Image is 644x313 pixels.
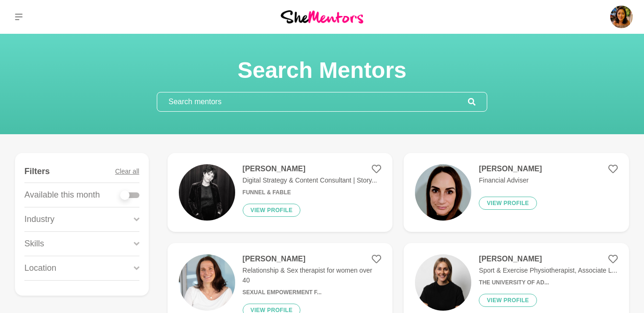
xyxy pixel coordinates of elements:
a: [PERSON_NAME]Digital Strategy & Content Consultant | Story...Funnel & FableView profile [168,153,393,232]
p: Industry [24,213,54,226]
img: She Mentors Logo [281,10,363,23]
h6: Sexual Empowerment f... [243,289,382,296]
h6: The University of Ad... [479,279,617,286]
h4: [PERSON_NAME] [243,254,382,264]
p: Sport & Exercise Physiotherapist, Associate L... [479,266,617,275]
img: Flora Chong [610,6,633,28]
h4: [PERSON_NAME] [479,164,542,174]
img: 2462cd17f0db61ae0eaf7f297afa55aeb6b07152-1255x1348.jpg [415,164,471,221]
p: Location [24,262,56,275]
h6: Funnel & Fable [243,189,377,196]
button: View profile [243,204,301,217]
h4: [PERSON_NAME] [243,164,377,174]
img: 523c368aa158c4209afe732df04685bb05a795a5-1125x1128.jpg [415,254,471,311]
input: Search mentors [157,92,468,111]
a: [PERSON_NAME]Financial AdviserView profile [404,153,629,232]
img: d6e4e6fb47c6b0833f5b2b80120bcf2f287bc3aa-2570x2447.jpg [179,254,235,311]
button: Clear all [115,160,139,183]
button: View profile [479,294,537,307]
p: Skills [24,237,44,250]
img: 1044fa7e6122d2a8171cf257dcb819e56f039831-1170x656.jpg [179,164,235,221]
h4: Filters [24,166,50,177]
p: Available this month [24,189,100,201]
p: Financial Adviser [479,176,542,185]
h1: Search Mentors [157,56,487,84]
p: Digital Strategy & Content Consultant | Story... [243,176,377,185]
h4: [PERSON_NAME] [479,254,617,264]
p: Relationship & Sex therapist for women over 40 [243,266,382,285]
button: View profile [479,197,537,210]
